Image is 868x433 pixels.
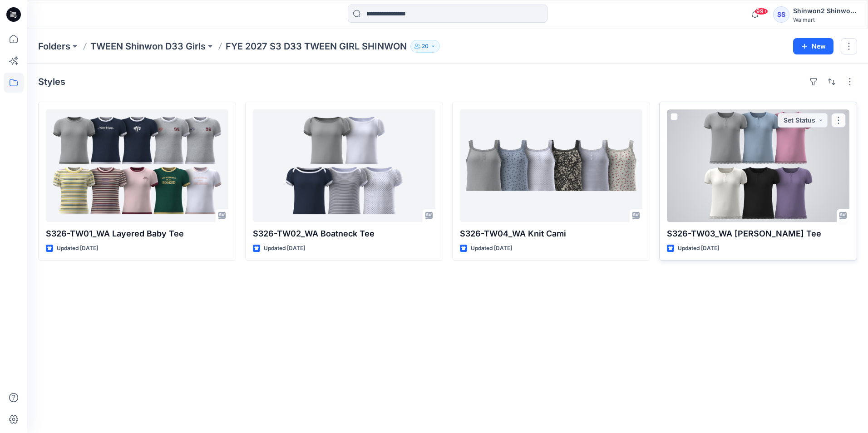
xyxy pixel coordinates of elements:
[773,6,789,23] div: SS
[422,41,429,51] p: 20
[38,40,70,53] a: Folders
[667,227,849,240] p: S326-TW03_WA [PERSON_NAME] Tee
[755,8,768,15] span: 99+
[46,227,228,240] p: S326-TW01_WA Layered Baby Tee
[226,40,407,53] p: FYE 2027 S3 D33 TWEEN GIRL SHINWON
[667,109,849,222] a: S326-TW03_WA SS Henley Tee
[410,40,440,53] button: 20
[57,244,98,253] p: Updated [DATE]
[471,244,512,253] p: Updated [DATE]
[460,227,642,240] p: S326-TW04_WA Knit Cami
[793,16,857,23] div: Walmart
[38,76,65,87] h4: Styles
[793,5,857,16] div: Shinwon2 Shinwon2
[793,38,833,54] button: New
[678,244,719,253] p: Updated [DATE]
[253,109,435,222] a: S326-TW02_WA Boatneck Tee
[264,244,305,253] p: Updated [DATE]
[460,109,642,222] a: S326-TW04_WA Knit Cami
[253,227,435,240] p: S326-TW02_WA Boatneck Tee
[90,40,206,53] a: TWEEN Shinwon D33 Girls
[46,109,228,222] a: S326-TW01_WA Layered Baby Tee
